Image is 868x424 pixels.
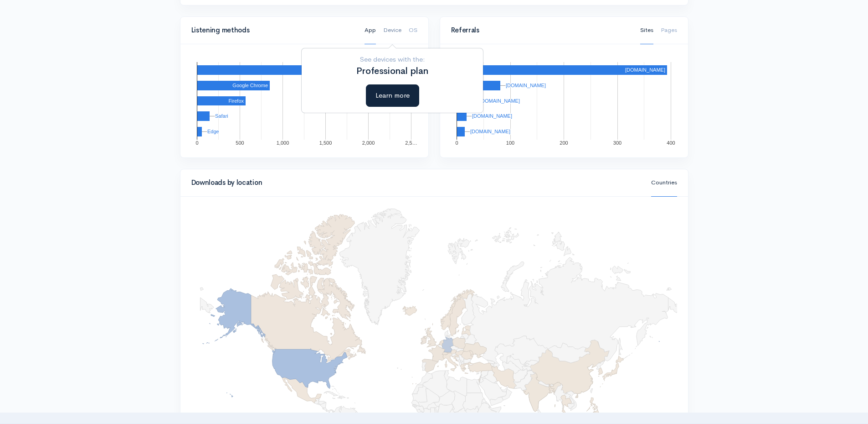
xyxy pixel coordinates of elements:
[232,83,268,88] text: Google Chrome
[362,140,375,146] text: 2,000
[191,179,640,187] h4: Downloads by location
[480,98,520,104] text: [DOMAIN_NAME]
[651,169,677,197] a: Countries
[506,83,546,88] text: [DOMAIN_NAME]
[191,55,417,147] svg: A chart.
[276,140,289,146] text: 1,000
[236,140,244,146] text: 500
[625,67,665,73] text: [DOMAIN_NAME]
[308,66,476,76] h2: Professional plan
[191,26,354,34] h4: Listening methods
[455,140,458,146] text: 0
[195,140,198,146] text: 0
[207,129,219,134] text: Edge
[366,84,419,107] button: Learn more
[451,55,677,147] svg: A chart.
[613,140,621,146] text: 300
[383,16,401,44] a: Device
[470,129,510,134] text: [DOMAIN_NAME]
[409,16,417,44] a: OS
[640,16,653,44] a: Sites
[506,140,514,146] text: 100
[319,140,332,146] text: 1,500
[451,26,629,34] h4: Referrals
[560,140,568,146] text: 200
[365,16,376,44] a: App
[215,113,228,119] text: Safari
[308,54,476,65] p: See devices with the:
[667,140,675,146] text: 400
[405,140,417,146] text: 2,5…
[228,98,244,104] text: Firefox
[661,16,677,44] a: Pages
[472,113,512,119] text: [DOMAIN_NAME]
